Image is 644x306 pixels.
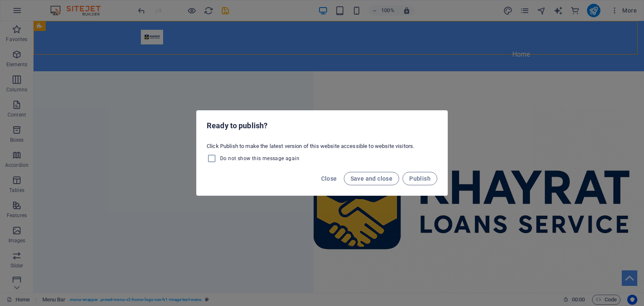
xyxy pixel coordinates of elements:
[402,172,437,185] button: Publish
[318,172,340,185] button: Close
[197,139,447,167] div: Click Publish to make the latest version of this website accessible to website visitors.
[344,172,400,185] button: Save and close
[351,175,393,182] span: Save and close
[321,175,337,182] span: Close
[207,121,437,131] h2: Ready to publish?
[409,175,431,182] span: Publish
[220,155,299,162] span: Do not show this message again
